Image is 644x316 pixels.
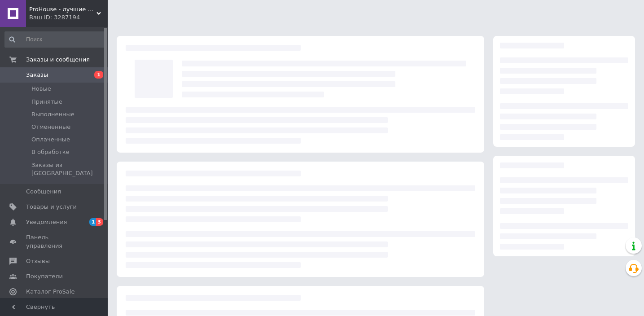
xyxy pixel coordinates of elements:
[26,203,77,211] span: Товары и услуги
[4,31,106,48] input: Поиск
[26,272,63,281] span: Покупатели
[31,98,62,106] span: Принятые
[26,288,74,296] span: Каталог ProSale
[89,218,96,226] span: 1
[31,110,74,118] span: Выполненные
[29,13,108,22] div: Ваш ID: 3287194
[31,85,51,93] span: Новые
[31,123,70,131] span: Отмененные
[96,218,103,226] span: 3
[26,56,90,64] span: Заказы и сообщения
[26,233,83,250] span: Панель управления
[31,148,70,156] span: В обработке
[31,136,70,144] span: Оплаченные
[26,218,67,226] span: Уведомления
[31,161,105,177] span: Заказы из [GEOGRAPHIC_DATA]
[29,5,96,13] span: ProHouse - лучшие решения для вашего дома
[26,257,50,265] span: Отзывы
[94,71,103,79] span: 1
[26,188,61,196] span: Сообщения
[26,71,48,79] span: Заказы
